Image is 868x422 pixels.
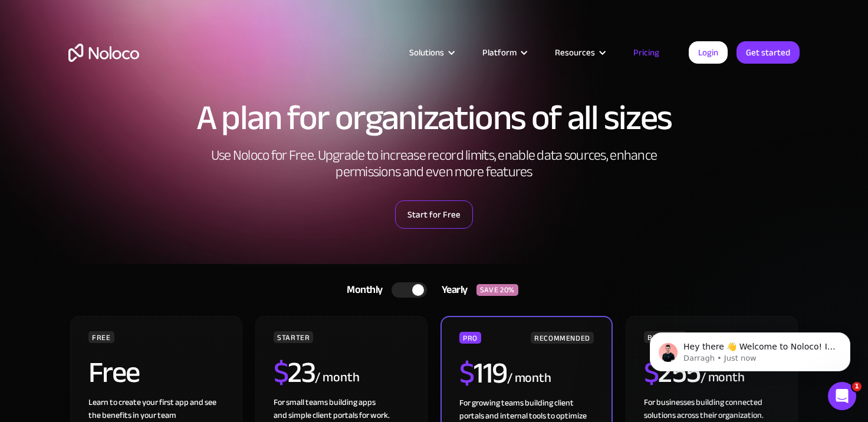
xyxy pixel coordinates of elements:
span: 1 [852,382,862,391]
a: Start for Free [395,200,473,229]
div: / month [507,369,551,388]
a: Login [689,41,728,64]
iframe: Intercom notifications message [632,308,868,390]
h1: A plan for organizations of all sizes [68,100,800,136]
div: RECOMMENDED [531,332,594,344]
iframe: Intercom live chat [828,382,856,410]
a: home [68,44,139,62]
h2: Use Noloco for Free. Upgrade to increase record limits, enable data sources, enhance permissions ... [198,147,670,180]
div: SAVE 20% [476,284,518,296]
div: Resources [555,45,595,60]
a: Get started [737,41,800,64]
span: $ [274,345,288,400]
div: Resources [540,45,619,60]
a: Pricing [619,45,674,60]
div: FREE [88,331,114,343]
h2: 119 [459,358,507,388]
div: / month [315,368,359,387]
div: Platform [482,45,517,60]
span: $ [459,345,474,401]
div: PRO [459,332,481,344]
h2: 23 [274,358,315,387]
div: Monthly [332,281,392,299]
h2: Free [88,358,140,387]
div: STARTER [274,331,313,343]
div: Yearly [427,281,476,299]
div: Solutions [394,45,468,60]
div: Platform [468,45,540,60]
div: Solutions [409,45,444,60]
